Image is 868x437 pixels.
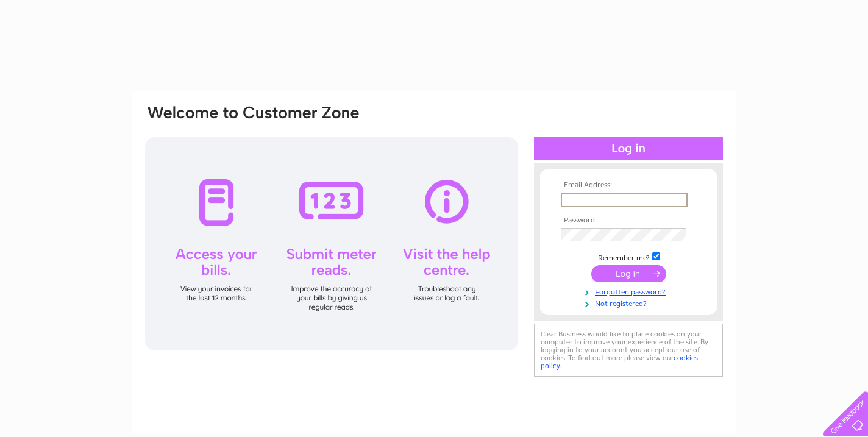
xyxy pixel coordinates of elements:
th: Password: [558,216,699,225]
div: Clear Business would like to place cookies on your computer to improve your experience of the sit... [534,324,723,377]
th: Email Address: [558,181,699,190]
a: Not registered? [561,297,699,308]
input: Submit [591,265,666,282]
a: cookies policy [541,354,698,370]
a: Forgotten password? [561,285,699,297]
td: Remember me? [558,250,699,263]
